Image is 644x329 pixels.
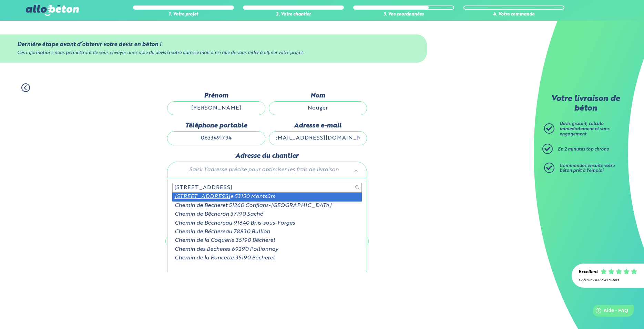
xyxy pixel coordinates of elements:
[172,236,362,245] div: Chemin de la Coquerie 35190 Bécherel
[172,254,362,263] div: Chemin de la Roncette 35190 Bécherel
[175,194,230,199] span: [STREET_ADDRESS]
[172,210,362,219] div: Chemin de Bêcheron 37190 Saché
[172,228,362,236] div: Chemin de Béchereau 78830 Bullion
[172,245,362,254] div: Chemin des Becheres 69290 Pollionnay
[172,219,362,228] div: Chemin de Béchereau 91640 Briis-sous-Forges
[583,302,636,321] iframe: Help widget launcher
[172,193,362,201] div: e 53150 Montsûrs
[172,202,362,210] div: Chemin de Becheret 51260 Conflans-[GEOGRAPHIC_DATA]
